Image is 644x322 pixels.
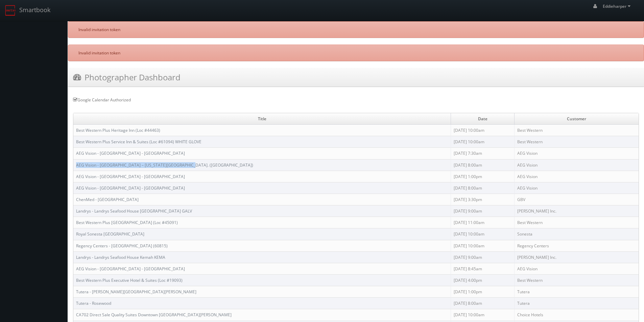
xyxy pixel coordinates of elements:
td: [PERSON_NAME] Inc. [515,205,639,217]
td: AEG Vision [515,263,639,274]
a: Landrys - Landrys Seafood House Kemah KEMA [76,254,165,260]
td: [DATE] 8:00am [451,159,515,171]
td: [DATE] 1:00pm [451,286,515,298]
td: [DATE] 4:00pm [451,274,515,286]
td: [DATE] 7:30am [451,148,515,159]
a: Tutera - Rosewood [76,300,111,306]
a: Tutera - [PERSON_NAME][GEOGRAPHIC_DATA][PERSON_NAME] [76,289,196,295]
div: Google Calendar Authorized [73,97,639,103]
td: [DATE] 9:00am [451,251,515,263]
td: Best Western [515,136,639,148]
a: AEG Vision - [GEOGRAPHIC_DATA] – [US_STATE][GEOGRAPHIC_DATA]. ([GEOGRAPHIC_DATA]) [76,162,253,168]
img: smartbook-logo.png [5,5,16,16]
a: Best Western Plus [GEOGRAPHIC_DATA] (Loc #45091) [76,220,178,225]
td: Tutera [515,298,639,309]
td: AEG Vision [515,171,639,182]
td: Choice Hotels [515,309,639,321]
td: AEG Vision [515,182,639,194]
a: Best Western Plus Service Inn & Suites (Loc #61094) WHITE GLOVE [76,139,201,145]
td: [PERSON_NAME] Inc. [515,251,639,263]
td: AEG Vision [515,159,639,171]
span: Eddieharper [603,3,633,9]
td: [DATE] 10:00am [451,125,515,136]
td: [DATE] 3:30pm [451,194,515,205]
a: Best Western Plus Heritage Inn (Loc #44463) [76,127,160,133]
td: [DATE] 10:00am [451,228,515,240]
td: [DATE] 8:00am [451,298,515,309]
a: CA702 Direct Sale Quality Suites Downtown [GEOGRAPHIC_DATA][PERSON_NAME] [76,312,232,318]
td: [DATE] 10:00am [451,309,515,321]
a: AEG Vision - [GEOGRAPHIC_DATA] - [GEOGRAPHIC_DATA] [76,150,185,156]
a: Landrys - Landrys Seafood House [GEOGRAPHIC_DATA] GALV [76,208,192,214]
td: [DATE] 8:45am [451,263,515,274]
a: AEG Vision - [GEOGRAPHIC_DATA] - [GEOGRAPHIC_DATA] [76,174,185,179]
h3: Photographer Dashboard [73,71,181,83]
td: [DATE] 10:00am [451,240,515,251]
td: [DATE] 10:00am [451,136,515,148]
p: Invalid invitation token [78,27,634,32]
td: Date [451,113,515,125]
td: [DATE] 9:00am [451,205,515,217]
td: [DATE] 8:00am [451,182,515,194]
td: GBV [515,194,639,205]
td: Sonesta [515,228,639,240]
td: Regency Centers [515,240,639,251]
p: Invalid invitation token [78,50,634,56]
a: AEG Vision - [GEOGRAPHIC_DATA] - [GEOGRAPHIC_DATA] [76,185,185,191]
a: Royal Sonesta [GEOGRAPHIC_DATA] [76,231,144,237]
td: Customer [515,113,639,125]
a: Best Western Plus Executive Hotel & Suites (Loc #19093) [76,277,183,283]
td: Best Western [515,274,639,286]
a: ChenMed - [GEOGRAPHIC_DATA] [76,197,139,202]
td: Title [73,113,451,125]
td: AEG Vision [515,148,639,159]
td: [DATE] 1:00pm [451,171,515,182]
td: Best Western [515,217,639,228]
a: AEG Vision - [GEOGRAPHIC_DATA] - [GEOGRAPHIC_DATA] [76,266,185,272]
a: Regency Centers - [GEOGRAPHIC_DATA] (60815) [76,243,168,249]
td: [DATE] 11:00am [451,217,515,228]
td: Tutera [515,286,639,298]
td: Best Western [515,125,639,136]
